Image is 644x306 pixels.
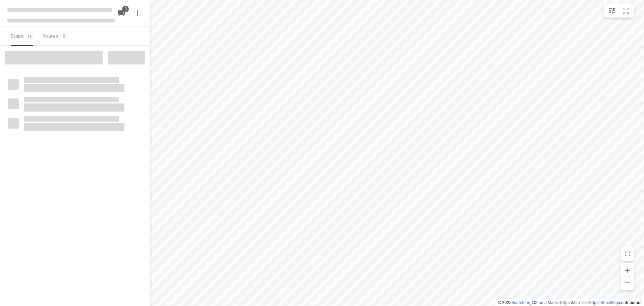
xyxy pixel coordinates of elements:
[591,300,619,305] a: OpenStreetMap
[512,300,530,305] a: Routetitan
[604,4,634,17] div: small contained button group
[562,300,588,305] a: OpenMapTiles
[605,4,619,17] button: Map settings
[498,300,641,305] li: © 2025 , © , © © contributors
[535,300,558,305] a: Stadia Maps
